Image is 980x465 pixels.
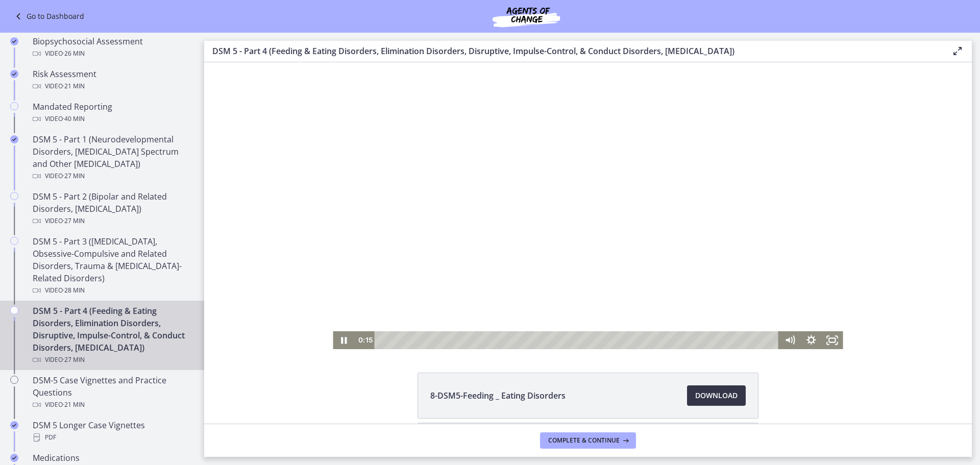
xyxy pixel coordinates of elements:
i: Completed [10,135,18,143]
div: Video [33,113,192,125]
div: DSM 5 - Part 2 (Bipolar and Related Disorders, [MEDICAL_DATA]) [33,190,192,227]
div: Video [33,80,192,92]
span: · 27 min [63,354,85,366]
a: Go to Dashboard [12,10,84,22]
span: · 28 min [63,284,85,297]
div: DSM 5 - Part 1 (Neurodevelopmental Disorders, [MEDICAL_DATA] Spectrum and Other [MEDICAL_DATA]) [33,133,192,182]
i: Completed [10,70,18,78]
img: Agents of Change [465,4,587,29]
span: Complete & continue [548,436,620,445]
i: Completed [10,37,18,45]
div: Video [33,399,192,411]
div: DSM 5 - Part 4 (Feeding & Eating Disorders, Elimination Disorders, Disruptive, Impulse-Control, &... [33,305,192,366]
button: Show settings menu [596,269,618,287]
span: 8-DSM5-Feeding _ Eating Disorders [430,389,566,402]
div: DSM 5 - Part 3 ([MEDICAL_DATA], Obsessive-Compulsive and Related Disorders, Trauma & [MEDICAL_DAT... [33,235,192,297]
button: Complete & continue [540,432,636,449]
span: · 26 min [63,47,85,60]
div: Video [33,354,192,366]
div: Risk Assessment [33,68,192,92]
span: · 27 min [63,170,85,182]
h3: DSM 5 - Part 4 (Feeding & Eating Disorders, Elimination Disorders, Disruptive, Impulse-Control, &... [212,45,935,57]
div: Video [33,284,192,297]
a: Download [687,385,746,406]
span: · 21 min [63,80,85,92]
button: Fullscreen [618,269,639,287]
span: · 21 min [63,399,85,411]
div: Video [33,47,192,60]
span: · 27 min [63,215,85,227]
div: Video [33,215,192,227]
div: Mandated Reporting [33,101,192,125]
iframe: Video Lesson [204,62,972,349]
div: DSM 5 Longer Case Vignettes [33,419,192,444]
div: Biopsychosocial Assessment [33,35,192,60]
i: Completed [10,421,18,429]
div: PDF [33,431,192,444]
span: Download [695,389,738,402]
span: · 40 min [63,113,85,125]
div: Video [33,170,192,182]
div: DSM-5 Case Vignettes and Practice Questions [33,374,192,411]
i: Completed [10,454,18,462]
button: Mute [575,269,597,287]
